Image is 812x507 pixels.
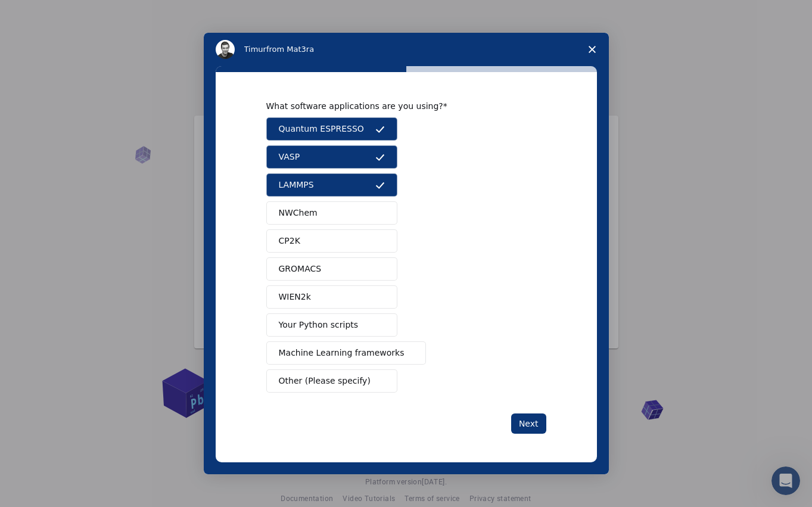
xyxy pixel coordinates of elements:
[279,123,364,135] span: Quantum ESPRESSO
[216,40,235,59] img: Profile image for Timur
[279,319,359,331] span: Your Python scripts
[279,291,311,303] span: WIEN2k
[575,33,609,66] span: Close survey
[244,45,266,54] span: Timur
[266,117,397,141] button: Quantum ESPRESSO
[279,235,300,247] span: CP2K
[266,257,397,281] button: GROMACS
[266,313,397,337] button: Your Python scripts
[279,179,314,191] span: LAMMPS
[266,285,397,309] button: WIEN2k
[279,207,318,219] span: NWChem
[266,341,427,365] button: Machine Learning frameworks
[279,263,322,275] span: GROMACS
[279,375,371,387] span: Other (Please specify)
[266,45,314,54] span: from Mat3ra
[266,229,397,253] button: CP2K
[279,347,405,359] span: Machine Learning frameworks
[511,413,546,434] button: Next
[266,201,397,225] button: NWChem
[266,101,528,111] div: What software applications are you using?
[266,145,397,169] button: VASP
[266,369,397,393] button: Other (Please specify)
[279,151,300,163] span: VASP
[266,173,397,197] button: LAMMPS
[25,8,68,19] span: Support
